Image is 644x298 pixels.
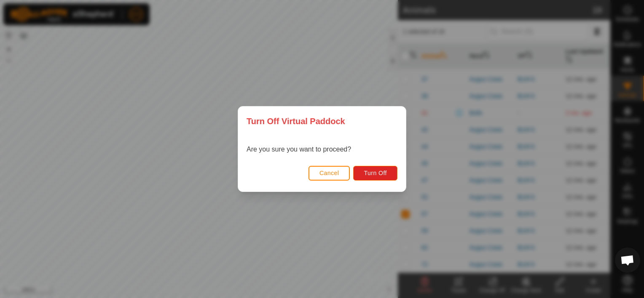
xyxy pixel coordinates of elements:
[615,247,640,273] a: Open chat
[309,166,350,181] button: Cancel
[364,170,387,176] span: Turn Off
[353,166,397,181] button: Turn Off
[319,170,339,176] span: Cancel
[247,144,351,154] p: Are you sure you want to proceed?
[247,115,345,128] span: Turn Off Virtual Paddock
